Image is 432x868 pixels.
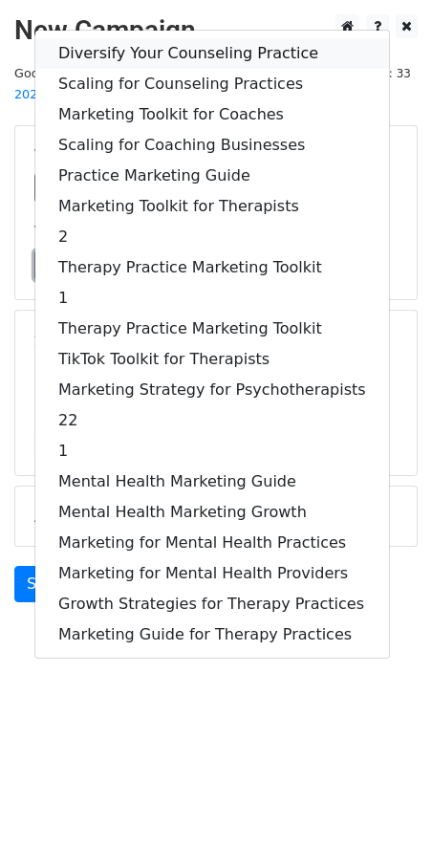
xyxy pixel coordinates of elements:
[35,405,389,436] a: 22
[35,69,389,99] a: Scaling for Counseling Practices
[35,99,389,130] a: Marketing Toolkit for Coaches
[35,283,389,314] a: 1
[14,566,77,602] a: Send
[35,130,389,161] a: Scaling for Coaching Businesses
[35,528,389,558] a: Marketing for Mental Health Practices
[35,497,389,528] a: Mental Health Marketing Growth
[35,191,389,222] a: Marketing Toolkit for Therapists
[14,14,418,47] h2: New Campaign
[35,252,389,283] a: Therapy Practice Marketing Toolkit
[35,558,389,589] a: Marketing for Mental Health Providers
[35,314,389,344] a: Therapy Practice Marketing Toolkit
[35,161,389,191] a: Practice Marketing Guide
[336,776,432,868] iframe: Chat Widget
[35,222,389,252] a: 2
[35,436,389,467] a: 1
[35,589,389,619] a: Growth Strategies for Therapy Practices
[35,375,389,405] a: Marketing Strategy for Psychotherapists
[35,38,389,69] a: Diversify Your Counseling Practice
[35,619,389,650] a: Marketing Guide for Therapy Practices
[35,467,389,497] a: Mental Health Marketing Guide
[35,344,389,375] a: TikTok Toolkit for Therapists
[14,66,271,102] small: Google Sheet:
